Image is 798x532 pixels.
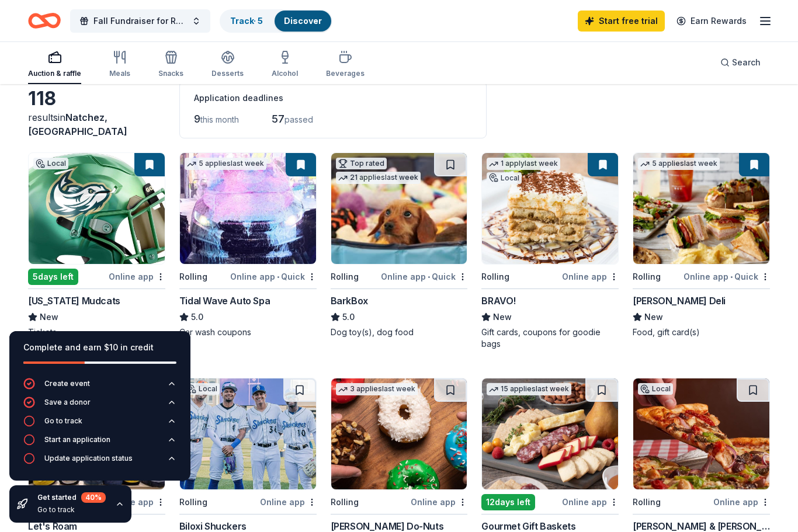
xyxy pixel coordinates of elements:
a: Discover [284,16,322,26]
div: 21 applies last week [336,172,421,184]
div: Rolling [331,495,359,509]
img: Image for Sal & Mookie's [633,378,769,489]
div: Online app Quick [683,269,770,284]
span: • [428,272,430,281]
button: Auction & raffle [28,46,81,84]
div: Gift cards, coupons for goodie bags [481,326,619,350]
img: Image for Gourmet Gift Baskets [482,378,618,489]
span: in [28,112,127,137]
div: Local [487,172,522,184]
span: 5.0 [191,310,203,324]
div: Rolling [633,270,661,284]
span: this month [200,114,239,124]
div: 5 applies last week [185,158,266,170]
div: Online app [411,495,467,509]
span: passed [284,114,313,124]
div: Alcohol [272,69,298,78]
div: Beverages [326,69,365,78]
img: Image for Tidal Wave Auto Spa [180,153,316,264]
button: Create event [23,378,176,397]
div: Create event [44,379,90,388]
a: Track· 5 [230,16,263,26]
div: [PERSON_NAME] Deli [633,294,726,308]
div: 5 applies last week [638,158,720,170]
div: Car wash coupons [179,326,317,338]
a: Earn Rewards [669,11,754,32]
div: 3 applies last week [336,383,418,395]
a: Image for Mississippi MudcatsLocal5days leftOnline app[US_STATE] MudcatsNewTickets [28,152,165,338]
img: Image for Shipley Do-Nuts [331,378,467,489]
div: Online app [260,495,317,509]
button: Meals [109,46,130,84]
div: 15 applies last week [487,383,571,395]
div: BRAVO! [481,294,516,308]
div: Online app [109,269,165,284]
div: Online app Quick [381,269,467,284]
div: [US_STATE] Mudcats [28,294,120,308]
span: New [493,310,512,324]
div: Online app [562,269,619,284]
div: Go to track [37,505,106,514]
div: Auction & raffle [28,69,81,78]
div: Meals [109,69,130,78]
button: Save a donor [23,397,176,415]
span: New [40,310,58,324]
div: Tidal Wave Auto Spa [179,294,270,308]
div: Start an application [44,435,110,444]
div: Go to track [44,416,82,426]
span: Natchez, [GEOGRAPHIC_DATA] [28,112,127,137]
div: Local [638,383,673,395]
span: 9 [194,113,200,125]
div: Dog toy(s), dog food [331,326,468,338]
button: Update application status [23,453,176,471]
span: New [644,310,663,324]
img: Image for BRAVO! [482,153,618,264]
img: Image for BarkBox [331,153,467,264]
button: Fall Fundraiser for Rebuilding [70,9,210,33]
img: Image for Mississippi Mudcats [29,153,165,264]
div: Desserts [211,69,244,78]
div: 5 days left [28,269,78,285]
div: Rolling [179,270,207,284]
div: Online app [562,495,619,509]
div: Rolling [633,495,661,509]
div: Top rated [336,158,387,169]
div: Get started [37,492,106,503]
button: Go to track [23,415,176,434]
a: Image for BRAVO!1 applylast weekLocalRollingOnline appBRAVO!NewGift cards, coupons for goodie bags [481,152,619,350]
span: • [277,272,279,281]
span: 5.0 [342,310,355,324]
a: Start free trial [578,11,665,32]
div: Local [33,158,68,169]
div: Complete and earn $10 in credit [23,340,176,354]
div: Rolling [481,270,509,284]
a: Image for Tidal Wave Auto Spa5 applieslast weekRollingOnline app•QuickTidal Wave Auto Spa5.0Car w... [179,152,317,338]
div: BarkBox [331,294,368,308]
span: Fall Fundraiser for Rebuilding [93,14,187,28]
button: Alcohol [272,46,298,84]
a: Home [28,7,61,34]
div: Application deadlines [194,91,472,105]
img: Image for McAlister's Deli [633,153,769,264]
div: Food, gift card(s) [633,326,770,338]
button: Track· 5Discover [220,9,332,33]
a: Image for BarkBoxTop rated21 applieslast weekRollingOnline app•QuickBarkBox5.0Dog toy(s), dog food [331,152,468,338]
button: Search [711,51,770,74]
div: Online app [713,495,770,509]
div: 40 % [81,492,106,503]
span: Search [732,55,761,69]
div: Snacks [158,69,183,78]
img: Image for Biloxi Shuckers [180,378,316,489]
div: 12 days left [481,494,535,510]
div: 1 apply last week [487,158,560,170]
div: Update application status [44,454,133,463]
div: Online app Quick [230,269,317,284]
div: Rolling [331,270,359,284]
button: Snacks [158,46,183,84]
div: Local [185,383,220,395]
span: • [730,272,733,281]
button: Beverages [326,46,365,84]
button: Start an application [23,434,176,453]
div: Save a donor [44,398,91,407]
div: results [28,110,165,138]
